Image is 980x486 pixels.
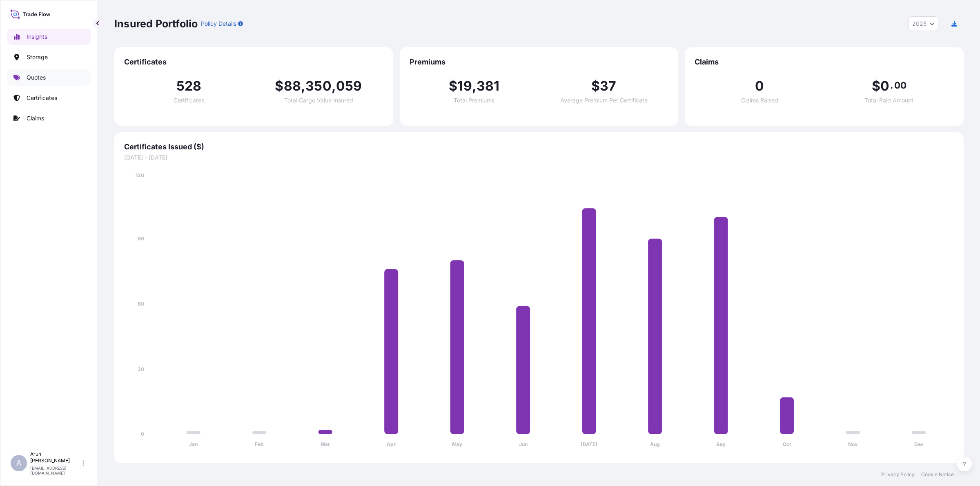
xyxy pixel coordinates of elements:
[7,69,91,86] a: Quotes
[581,441,597,447] tspan: [DATE]
[27,73,46,82] p: Quotes
[477,80,500,93] span: 381
[201,20,236,28] p: Policy Details
[912,20,927,28] span: 2025
[27,53,48,61] p: Storage
[472,80,477,93] span: ,
[755,80,764,93] span: 0
[138,366,144,372] tspan: 30
[141,431,144,437] tspan: 0
[301,80,305,93] span: ,
[336,80,362,93] span: 059
[27,33,47,41] p: Insights
[30,451,81,464] p: Arun [PERSON_NAME]
[881,471,915,478] a: Privacy Policy
[332,80,336,93] span: ,
[909,16,938,31] button: Year Selector
[716,441,726,447] tspan: Sep
[138,301,144,307] tspan: 60
[452,441,463,447] tspan: May
[914,441,924,447] tspan: Dec
[124,153,954,162] span: [DATE] - [DATE]
[387,441,396,447] tspan: Apr
[124,57,383,67] span: Certificates
[114,17,198,30] p: Insured Portfolio
[30,466,81,475] p: [EMAIL_ADDRESS][DOMAIN_NAME]
[255,441,264,447] tspan: Feb
[454,98,494,103] span: Total Premiums
[650,441,660,447] tspan: Aug
[519,441,528,447] tspan: Jun
[921,471,954,478] a: Cookie Notice
[174,98,204,103] span: Certificates
[783,441,791,447] tspan: Oct
[275,80,283,93] span: $
[284,98,353,103] span: Total Cargo Value Insured
[600,80,616,93] span: 37
[7,90,91,106] a: Certificates
[321,441,330,447] tspan: Mar
[16,459,21,467] span: A
[410,57,669,67] span: Premiums
[880,80,889,93] span: 0
[27,114,44,122] p: Claims
[124,142,954,152] span: Certificates Issued ($)
[7,49,91,65] a: Storage
[457,80,472,93] span: 19
[741,98,778,103] span: Claims Raised
[284,80,301,93] span: 88
[138,235,144,242] tspan: 90
[189,441,198,447] tspan: Jan
[7,110,91,126] a: Claims
[176,80,202,93] span: 528
[560,98,648,103] span: Average Premium Per Certificate
[136,172,144,178] tspan: 120
[305,80,332,93] span: 350
[591,80,600,93] span: $
[7,29,91,45] a: Insights
[864,98,913,103] span: Total Paid Amount
[872,80,880,93] span: $
[848,441,858,447] tspan: Nov
[890,82,893,89] span: .
[695,57,954,67] span: Claims
[27,94,57,102] p: Certificates
[449,80,457,93] span: $
[894,82,906,89] span: 00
